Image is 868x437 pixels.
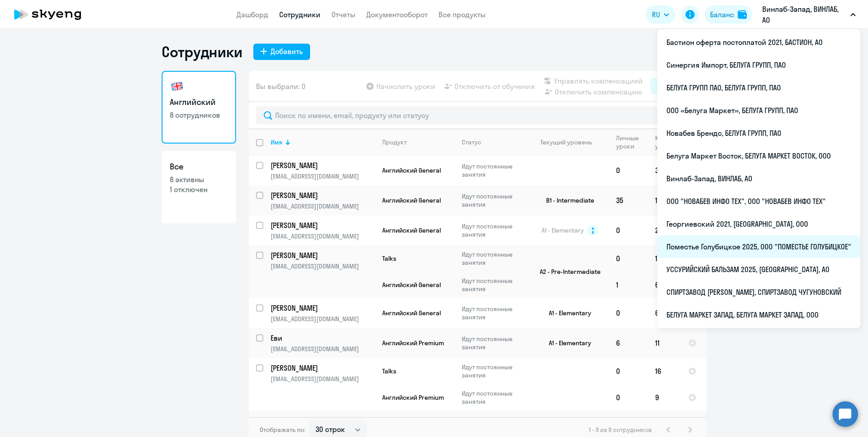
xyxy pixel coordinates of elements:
p: [EMAIL_ADDRESS][DOMAIN_NAME] [271,345,375,353]
td: 16 [648,358,681,384]
span: Английский Premium [382,339,444,347]
td: 0 [609,358,648,384]
p: 1 отключен [170,184,228,194]
p: Идут постоянные занятия [462,277,524,293]
span: Вы выбрали: 0 [256,81,306,92]
td: 10 [648,185,681,215]
span: Английский General [382,281,441,289]
p: [PERSON_NAME] [271,363,373,373]
button: Винлаб-Запад, ВИНЛАБ, АО [758,4,860,25]
span: Отображать по: [260,426,306,434]
p: Идут постоянные занятия [462,162,524,179]
td: 6 [648,298,681,328]
a: [PERSON_NAME] [271,416,375,426]
td: 0 [609,245,648,272]
button: Добавить [253,44,310,60]
a: Еви [271,333,375,343]
td: 0 [609,298,648,328]
td: A1 - Elementary [524,328,609,358]
td: B1 - Intermediate [524,185,609,215]
ul: RU [657,29,860,328]
td: 6 [648,272,681,298]
input: Поиск по имени, email, продукту или статусу [256,106,699,124]
p: Идут постоянные занятия [462,222,524,238]
td: 1 [609,272,648,298]
a: [PERSON_NAME] [271,303,375,313]
div: Текущий уровень [540,138,592,146]
span: Английский General [382,166,441,174]
td: 11 [648,328,681,358]
td: A1 - Elementary [524,298,609,328]
td: 0 [609,215,648,245]
p: [EMAIL_ADDRESS][DOMAIN_NAME] [271,232,375,240]
button: RU [646,5,676,24]
span: Английский Premium [382,393,444,402]
a: [PERSON_NAME] [271,250,375,260]
a: Английский8 сотрудников [162,71,236,144]
p: Идут постоянные занятия [462,250,524,267]
td: 0 [609,155,648,185]
p: [PERSON_NAME] [271,416,373,426]
p: [EMAIL_ADDRESS][DOMAIN_NAME] [271,315,375,323]
div: Текущий уровень [532,138,608,146]
div: Продукт [382,138,407,146]
div: Имя [271,138,282,146]
a: [PERSON_NAME] [271,363,375,373]
span: A1 - Elementary [542,226,584,234]
p: Еви [271,333,373,343]
p: [PERSON_NAME] [271,250,373,260]
p: Идут постоянные занятия [462,335,524,351]
p: Идут постоянные занятия [462,305,524,321]
span: Talks [382,367,396,375]
a: Дашборд [237,10,268,19]
p: Идут постоянные занятия [462,363,524,379]
td: 21 [648,215,681,245]
div: Корп. уроки [655,134,681,150]
h3: Английский [170,96,228,108]
td: 9 [648,384,681,411]
div: Баланс [710,9,734,20]
td: 0 [609,384,648,411]
a: Сотрудники [279,10,321,19]
img: english [170,79,184,94]
div: Добавить [271,46,303,57]
td: 6 [609,328,648,358]
a: Отчеты [331,10,355,19]
td: A2 - Pre-Intermediate [524,245,609,298]
td: 3 [648,155,681,185]
button: Балансbalance [705,5,752,24]
p: [EMAIL_ADDRESS][DOMAIN_NAME] [271,172,375,180]
h1: Сотрудники [162,43,242,61]
div: Имя [271,138,375,146]
span: Talks [382,254,396,263]
a: Документооборот [366,10,428,19]
p: Идут постоянные занятия [462,192,524,209]
div: Личные уроки [616,134,647,150]
a: Все8 активны1 отключен [162,151,236,223]
p: Идут постоянные занятия [462,389,524,406]
span: Английский General [382,226,441,234]
td: 15 [648,245,681,272]
p: [EMAIL_ADDRESS][DOMAIN_NAME] [271,375,375,383]
span: Английский General [382,309,441,317]
p: [PERSON_NAME] [271,160,373,170]
p: [PERSON_NAME] [271,303,373,313]
img: balance [738,10,747,19]
a: [PERSON_NAME] [271,190,375,200]
h3: Все [170,161,228,173]
p: Винлаб-Запад, ВИНЛАБ, АО [762,4,847,25]
p: [PERSON_NAME] [271,190,373,200]
span: RU [652,9,660,20]
span: Английский General [382,196,441,204]
p: [EMAIL_ADDRESS][DOMAIN_NAME] [271,262,375,270]
a: [PERSON_NAME] [271,160,375,170]
p: 8 активны [170,174,228,184]
p: [EMAIL_ADDRESS][DOMAIN_NAME] [271,202,375,210]
a: Все продукты [439,10,486,19]
span: 1 - 8 из 8 сотрудников [589,426,652,434]
p: [PERSON_NAME] [271,220,373,230]
p: 8 сотрудников [170,110,228,120]
td: 35 [609,185,648,215]
a: [PERSON_NAME] [271,220,375,230]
